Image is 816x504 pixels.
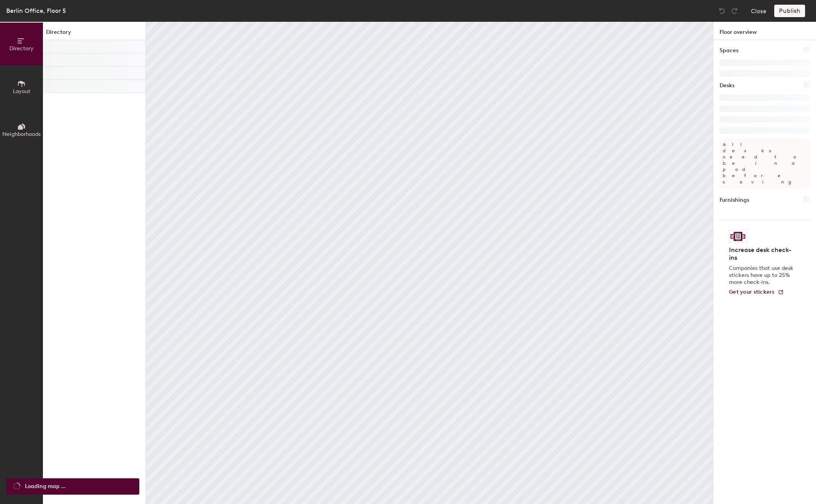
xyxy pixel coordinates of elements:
[729,230,747,243] img: Sticker logo
[720,81,734,90] h1: Desks
[6,6,66,16] div: Berlin Office, Floor 5
[729,265,796,286] p: Companies that use desk stickers have up to 25% more check-ins.
[25,482,66,491] span: Loading map ...
[729,289,784,296] a: Get your stickers
[2,131,41,137] span: Neighborhoods
[731,7,738,15] img: Redo
[43,28,146,40] h1: Directory
[720,46,738,55] h1: Spaces
[146,22,713,504] canvas: Map
[9,45,34,52] span: Directory
[713,22,816,40] h1: Floor overview
[718,7,726,15] img: Undo
[729,289,775,295] span: Get your stickers
[729,246,796,262] h4: Increase desk check-ins
[720,138,810,188] p: All desks need to be in a pod before saving
[13,88,30,95] span: Layout
[720,196,749,204] h1: Furnishings
[751,5,766,17] button: Close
